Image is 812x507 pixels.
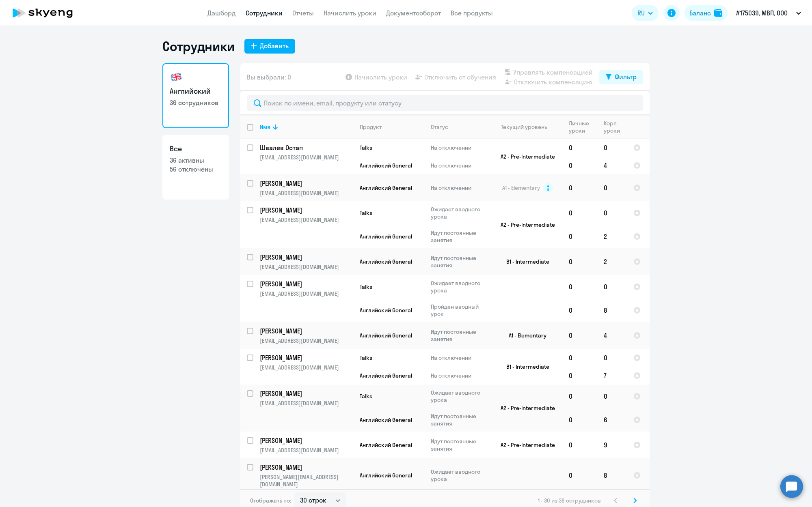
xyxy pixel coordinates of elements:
[360,393,372,400] span: Talks
[637,8,645,18] span: RU
[597,408,627,432] td: 6
[260,279,352,288] p: [PERSON_NAME]
[162,63,229,128] a: Английский36 сотрудников
[162,135,229,200] a: Все36 активны56 отключены
[170,165,222,174] p: 56 отключены
[260,263,353,271] p: [EMAIL_ADDRESS][DOMAIN_NAME]
[360,162,412,169] span: Английский General
[597,139,627,157] td: 0
[431,468,486,483] p: Ожидает вводного урока
[431,354,486,361] p: На отключении
[732,3,805,23] button: #175039, МВП, ООО
[538,497,601,504] span: 1 - 30 из 36 сотрудников
[260,253,353,262] a: [PERSON_NAME]
[250,497,291,504] span: Отображать по:
[431,328,486,343] p: Идут постоянные занятия
[615,72,637,82] div: Фильтр
[260,189,353,197] p: [EMAIL_ADDRESS][DOMAIN_NAME]
[260,179,353,188] a: [PERSON_NAME]
[487,349,562,385] td: B1 - Intermediate
[431,412,486,427] p: Идут постоянные занятия
[324,9,376,17] a: Начислить уроки
[244,39,295,54] button: Добавить
[562,385,597,408] td: 0
[260,206,352,215] p: [PERSON_NAME]
[562,299,597,322] td: 0
[487,139,562,174] td: A2 - Pre-Intermediate
[260,400,353,407] p: [EMAIL_ADDRESS][DOMAIN_NAME]
[597,201,627,225] td: 0
[685,5,727,21] button: Балансbalance
[562,432,597,458] td: 0
[562,157,597,174] td: 0
[431,123,448,131] div: Статус
[431,144,486,151] p: На отключении
[487,322,562,349] td: A1 - Elementary
[487,201,562,248] td: A2 - Pre-Intermediate
[487,385,562,432] td: A2 - Pre-Intermediate
[260,463,353,472] a: [PERSON_NAME]
[246,9,283,17] a: Сотрудники
[260,143,353,152] a: Швалев Остап
[597,385,627,408] td: 0
[562,408,597,432] td: 0
[260,473,353,488] p: [PERSON_NAME][EMAIL_ADDRESS][DOMAIN_NAME]
[360,283,372,290] span: Talks
[597,157,627,174] td: 4
[502,184,540,191] span: A1 - Elementary
[632,5,659,21] button: RU
[689,8,711,18] div: Баланс
[260,353,352,362] p: [PERSON_NAME]
[562,367,597,385] td: 0
[260,389,353,398] a: [PERSON_NAME]
[260,123,353,131] div: Имя
[360,441,412,449] span: Английский General
[260,447,353,454] p: [EMAIL_ADDRESS][DOMAIN_NAME]
[597,367,627,385] td: 7
[597,225,627,248] td: 2
[260,143,352,152] p: Швалев Остап
[562,322,597,349] td: 0
[260,353,353,362] a: [PERSON_NAME]
[562,275,597,299] td: 0
[597,432,627,458] td: 9
[260,179,352,188] p: [PERSON_NAME]
[360,354,372,361] span: Talks
[260,123,270,131] div: Имя
[597,322,627,349] td: 4
[597,349,627,367] td: 0
[360,184,412,191] span: Английский General
[487,248,562,275] td: B1 - Intermediate
[562,201,597,225] td: 0
[260,389,352,398] p: [PERSON_NAME]
[260,279,353,288] a: [PERSON_NAME]
[360,144,372,151] span: Talks
[360,258,412,265] span: Английский General
[170,71,183,84] img: english
[431,303,486,318] p: Пройден вводный урок
[247,95,643,111] input: Поиск по имени, email, продукту или статусу
[260,436,352,445] p: [PERSON_NAME]
[597,458,627,492] td: 8
[260,436,353,445] a: [PERSON_NAME]
[431,389,486,404] p: Ожидает вводного урока
[260,364,353,371] p: [EMAIL_ADDRESS][DOMAIN_NAME]
[360,372,412,379] span: Английский General
[360,416,412,423] span: Английский General
[260,206,353,215] a: [PERSON_NAME]
[487,432,562,458] td: A2 - Pre-Intermediate
[170,86,222,97] h3: Английский
[562,349,597,367] td: 0
[597,275,627,299] td: 0
[736,8,788,18] p: #175039, МВП, ООО
[597,174,627,201] td: 0
[431,279,486,294] p: Ожидает вводного урока
[360,233,412,240] span: Английский General
[431,438,486,452] p: Идут постоянные занятия
[260,41,289,51] div: Добавить
[170,156,222,165] p: 36 активны
[260,290,353,297] p: [EMAIL_ADDRESS][DOMAIN_NAME]
[431,162,486,169] p: На отключении
[360,307,412,314] span: Английский General
[292,9,314,17] a: Отчеты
